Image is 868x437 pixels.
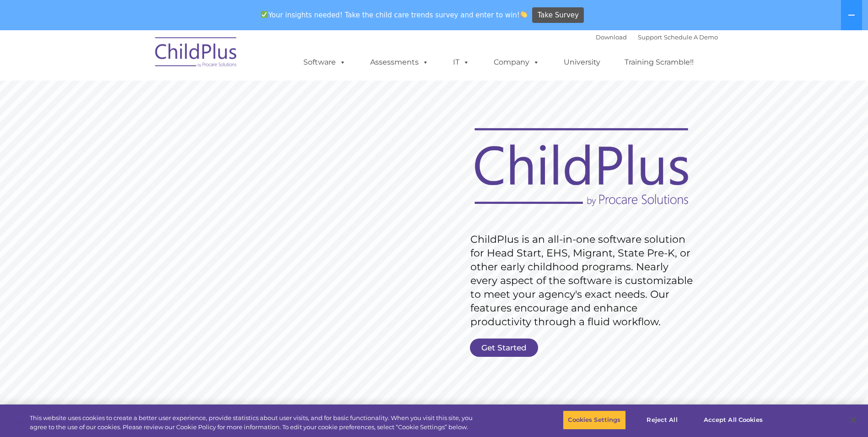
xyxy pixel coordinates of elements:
button: Accept All Cookies [699,410,768,430]
rs-layer: ChildPlus is an all-in-one software solution for Head Start, EHS, Migrant, State Pre-K, or other ... [470,233,697,329]
button: Reject All [634,410,691,430]
a: Download [596,33,627,41]
button: Cookies Settings [563,410,625,430]
a: Schedule A Demo [664,33,718,41]
a: University [555,53,609,71]
div: This website uses cookies to create a better user experience, provide statistics about user visit... [30,414,477,432]
button: Close [843,410,863,430]
img: ChildPlus by Procare Solutions [151,31,242,76]
img: 👏 [520,11,527,18]
a: Company [485,53,549,71]
a: Take Survey [532,7,584,23]
a: Get Started [470,339,538,357]
a: Support [638,33,662,41]
font: | [596,33,718,41]
img: ✅ [261,11,268,18]
a: IT [444,53,479,71]
a: Training Scramble!! [615,53,703,71]
a: Assessments [361,53,438,71]
a: Software [294,53,355,71]
span: Your insights needed! Take the child care trends survey and enter to win! [257,6,531,24]
span: Take Survey [538,7,579,23]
